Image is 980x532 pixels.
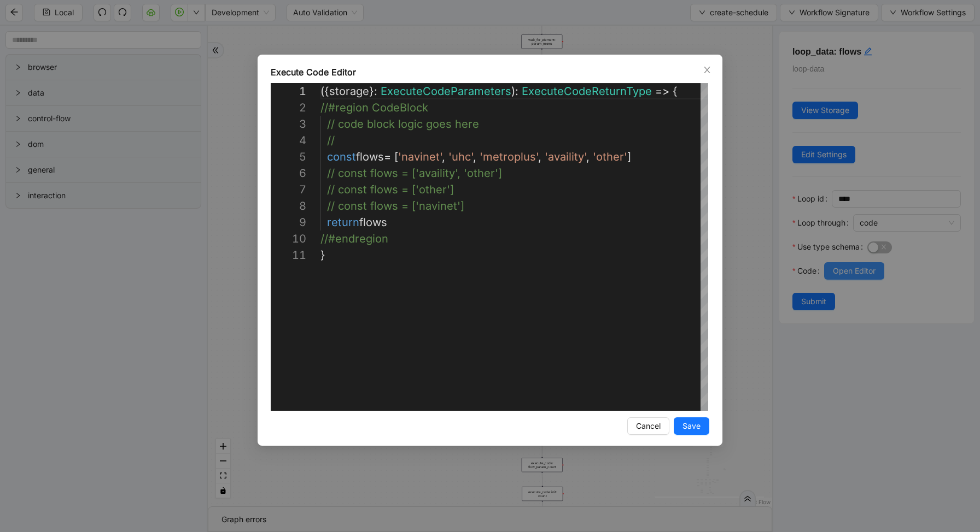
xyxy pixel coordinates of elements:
span: 'navinet' [398,150,442,163]
div: 10 [271,230,306,247]
button: Cancel [627,417,669,435]
span: // const flows = ['navinet'] [327,199,464,212]
span: , [442,150,445,163]
span: { [673,85,678,98]
span: ExecuteCodeReturnType [522,85,652,98]
span: ({ [320,85,329,98]
div: 4 [271,132,306,149]
span: //#endregion [320,232,388,245]
div: 7 [271,181,306,198]
button: Close [701,64,713,76]
div: 8 [271,198,306,214]
div: 2 [271,99,306,116]
div: 11 [271,247,306,263]
span: 'metroplus' [480,150,538,163]
span: ): [511,85,518,98]
span: //#region CodeBlock [320,101,428,114]
div: Execute Code Editor [271,66,709,79]
span: } [320,249,325,262]
div: 3 [271,116,306,132]
div: 9 [271,214,306,230]
span: flows [356,150,384,163]
span: Save [682,420,701,432]
span: 'uhc' [448,150,473,163]
span: Cancel [636,420,661,432]
span: ] [627,150,631,163]
div: 5 [271,149,306,165]
span: return [327,216,359,229]
div: 6 [271,165,306,181]
span: // const flows = ['availity', 'other'] [327,167,502,180]
span: close [703,66,711,74]
span: const [327,150,356,163]
span: // const flows = ['other'] [327,183,454,196]
button: Save [674,417,709,435]
span: }: [369,85,377,98]
span: , [538,150,541,163]
span: 'availity' [545,150,586,163]
span: ExecuteCodeParameters [381,85,511,98]
span: // [327,134,335,147]
span: , [473,150,476,163]
div: 1 [271,83,306,99]
span: storage [329,85,369,98]
span: = [384,150,391,163]
textarea: Editor content;Press Alt+F1 for Accessibility Options. [320,83,321,99]
span: flows [359,216,387,229]
span: [ [394,150,398,163]
span: => [655,85,669,98]
span: 'other' [593,150,627,163]
span: , [586,150,590,163]
span: // code block logic goes here [327,117,479,131]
